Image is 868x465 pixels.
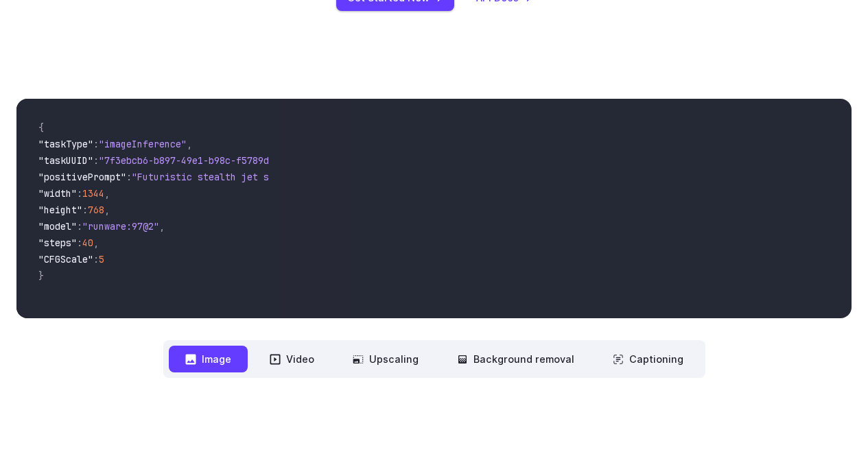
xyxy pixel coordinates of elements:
[93,253,99,265] span: :
[77,220,82,232] span: :
[38,270,44,282] span: }
[82,204,88,216] span: :
[253,346,331,372] button: Video
[38,138,93,150] span: "taskType"
[77,237,82,249] span: :
[99,138,187,150] span: "imageInference"
[38,154,93,167] span: "taskUUID"
[82,220,159,232] span: "runware:97@2"
[38,204,82,216] span: "height"
[596,346,700,372] button: Captioning
[132,171,631,183] span: "Futuristic stealth jet streaking through a neon-lit cityscape with glowing purple exhaust"
[77,187,82,200] span: :
[99,154,307,167] span: "7f3ebcb6-b897-49e1-b98c-f5789d2d40d7"
[169,346,248,372] button: Image
[441,346,591,372] button: Background removal
[38,237,77,249] span: "steps"
[187,138,192,150] span: ,
[126,171,132,183] span: :
[38,171,126,183] span: "positivePrompt"
[38,187,77,200] span: "width"
[99,253,104,265] span: 5
[38,121,44,134] span: {
[104,187,110,200] span: ,
[336,346,435,372] button: Upscaling
[104,204,110,216] span: ,
[82,237,93,249] span: 40
[38,253,93,265] span: "CFGScale"
[82,187,104,200] span: 1344
[159,220,165,232] span: ,
[93,138,99,150] span: :
[38,220,77,232] span: "model"
[93,237,99,249] span: ,
[93,154,99,167] span: :
[88,204,104,216] span: 768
